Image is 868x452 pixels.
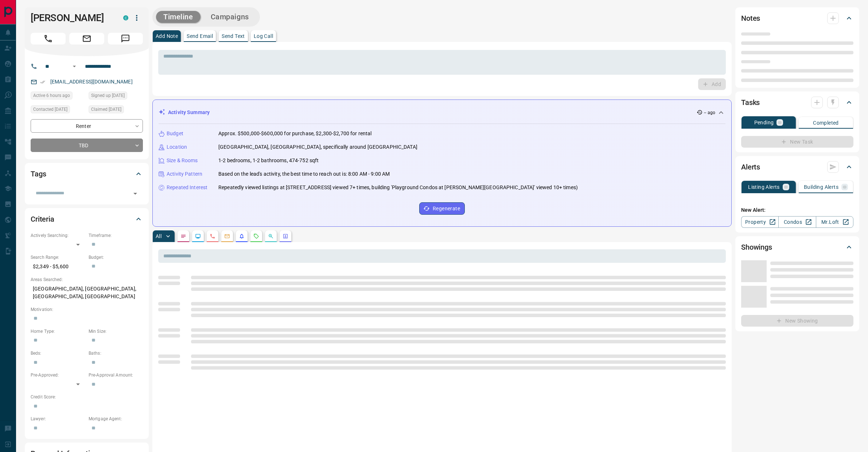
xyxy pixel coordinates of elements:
[31,119,143,133] div: Renter
[108,33,143,44] span: Message
[31,139,143,152] div: TBD
[741,12,760,24] h2: Notes
[31,210,143,228] div: Criteria
[816,216,853,228] a: Mr.Loft
[218,184,578,191] p: Repeatedly viewed listings at [STREET_ADDRESS] viewed 7+ times, building 'Playground Condos at [P...
[754,120,774,125] p: Pending
[31,254,85,261] p: Search Range:
[31,33,66,44] span: Call
[156,34,178,39] p: Add Note
[195,233,201,239] svg: Lead Browsing Activity
[91,92,125,99] span: Signed up [DATE]
[741,238,853,256] div: Showings
[167,130,183,137] p: Budget
[741,9,853,27] div: Notes
[31,91,85,102] div: Tue Oct 14 2025
[804,184,838,190] p: Building Alerts
[239,233,245,239] svg: Listing Alerts
[218,130,371,137] p: Approx. $500,000-$600,000 for purchase, $2,300-$2,700 for rental
[31,416,85,422] p: Lawyer:
[254,34,273,39] p: Log Call
[167,157,198,164] p: Size & Rooms
[123,15,128,20] div: condos.ca
[31,232,85,239] p: Actively Searching:
[33,106,67,113] span: Contacted [DATE]
[70,62,79,71] button: Open
[748,184,780,190] p: Listing Alerts
[167,170,202,178] p: Activity Pattern
[89,350,143,356] p: Baths:
[156,234,161,239] p: All
[224,233,230,239] svg: Emails
[50,79,133,85] a: [EMAIL_ADDRESS][DOMAIN_NAME]
[31,12,112,24] h1: [PERSON_NAME]
[167,143,187,151] p: Location
[31,261,85,273] p: $2,349 - $5,600
[89,254,143,261] p: Budget:
[813,120,839,125] p: Completed
[31,372,85,378] p: Pre-Approved:
[741,158,853,176] div: Alerts
[31,306,143,313] p: Motivation:
[91,106,121,113] span: Claimed [DATE]
[31,350,85,356] p: Beds:
[268,233,274,239] svg: Opportunities
[33,92,70,99] span: Active 6 hours ago
[31,394,143,400] p: Credit Score:
[168,109,210,116] p: Activity Summary
[419,202,465,215] button: Regenerate
[180,233,186,239] svg: Notes
[31,276,143,283] p: Areas Searched:
[89,416,143,422] p: Mortgage Agent:
[218,143,417,151] p: [GEOGRAPHIC_DATA], [GEOGRAPHIC_DATA], specifically around [GEOGRAPHIC_DATA]
[741,97,760,108] h2: Tasks
[159,106,725,119] div: Activity Summary-- ago
[218,170,390,178] p: Based on the lead's activity, the best time to reach out is: 8:00 AM - 9:00 AM
[130,188,140,199] button: Open
[31,213,54,225] h2: Criteria
[69,33,104,44] span: Email
[89,328,143,335] p: Min Size:
[218,157,319,164] p: 1-2 bedrooms, 1-2 bathrooms, 474-752 sqft
[741,94,853,111] div: Tasks
[167,184,207,191] p: Repeated Interest
[741,206,853,214] p: New Alert:
[704,109,715,116] p: -- ago
[89,91,143,102] div: Fri Oct 25 2024
[40,79,45,85] svg: Email Verified
[741,161,760,173] h2: Alerts
[156,11,201,23] button: Timeline
[222,34,245,39] p: Send Text
[210,233,215,239] svg: Calls
[31,165,143,183] div: Tags
[283,233,288,239] svg: Agent Actions
[203,11,256,23] button: Campaigns
[89,372,143,378] p: Pre-Approval Amount:
[31,105,85,116] div: Thu Nov 07 2024
[31,283,143,303] p: [GEOGRAPHIC_DATA], [GEOGRAPHIC_DATA], [GEOGRAPHIC_DATA], [GEOGRAPHIC_DATA]
[89,105,143,116] div: Fri Oct 25 2024
[741,241,772,253] h2: Showings
[253,233,259,239] svg: Requests
[31,168,46,180] h2: Tags
[89,232,143,239] p: Timeframe:
[741,216,779,228] a: Property
[778,216,816,228] a: Condos
[31,328,85,335] p: Home Type:
[187,34,213,39] p: Send Email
